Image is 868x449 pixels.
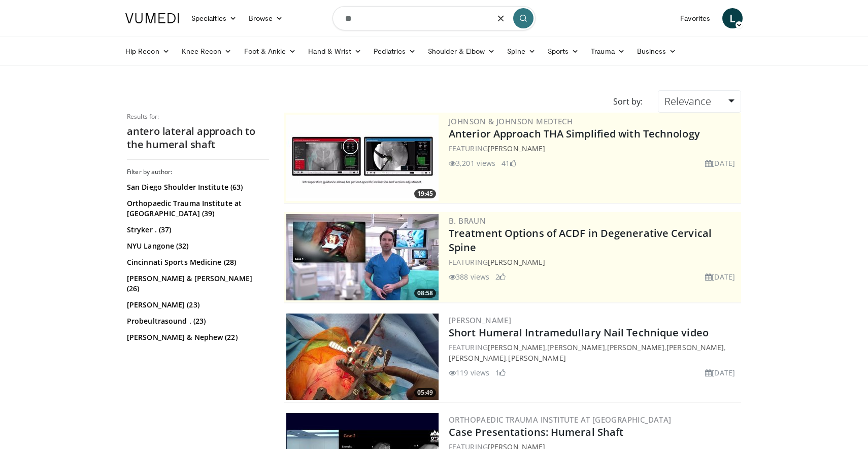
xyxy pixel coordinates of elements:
img: 06bb1c17-1231-4454-8f12-6191b0b3b81a.300x170_q85_crop-smart_upscale.jpg [286,115,439,201]
a: Orthopaedic Trauma Institute at [GEOGRAPHIC_DATA] (39) [127,198,266,219]
a: San Diego Shoulder Institute (63) [127,182,266,192]
a: [PERSON_NAME] [547,342,605,352]
li: 3,201 views [449,158,495,168]
input: Search topics, interventions [332,6,536,30]
a: [PERSON_NAME] [508,353,565,363]
a: [PERSON_NAME] [449,353,506,363]
li: [DATE] [705,271,735,282]
a: Shoulder & Elbow [422,41,501,61]
a: Case Presentations: Humeral Shaft [449,425,623,439]
li: 1 [495,367,506,378]
h2: antero lateral approach to the humeral shaft [127,125,269,151]
a: 08:58 [286,214,439,300]
a: Specialties [185,8,243,28]
li: 2 [495,271,506,282]
a: [PERSON_NAME] [449,315,511,325]
a: Anterior Approach THA Simplified with Technology [449,127,700,141]
img: VuMedi Logo [125,13,179,23]
div: FEATURING [449,143,739,154]
a: Orthopaedic Trauma Institute at [GEOGRAPHIC_DATA] [449,415,672,425]
a: Hand & Wrist [302,41,368,61]
a: Trauma [585,41,631,61]
a: Favorites [674,8,716,28]
a: [PERSON_NAME] [488,342,545,352]
a: 19:45 [286,115,439,201]
a: 05:49 [286,314,439,400]
a: [PERSON_NAME] [666,342,724,352]
a: [PERSON_NAME] [488,257,545,267]
a: Foot & Ankle [238,41,303,61]
a: Pediatrics [368,41,422,61]
p: Results for: [127,113,269,121]
li: 388 views [449,271,489,282]
li: [DATE] [705,158,735,168]
span: 08:58 [414,289,436,298]
span: 19:45 [414,189,436,198]
a: Hip Recon [119,41,176,61]
a: Johnson & Johnson MedTech [449,116,573,126]
li: 41 [502,158,516,168]
a: Browse [243,8,289,28]
div: FEATURING , , , , , [449,342,739,363]
a: Business [631,41,683,61]
a: Stryker . (37) [127,225,266,235]
img: 009a77ed-cfd7-46ce-89c5-e6e5196774e0.300x170_q85_crop-smart_upscale.jpg [286,214,439,300]
a: Cincinnati Sports Medicine (28) [127,257,266,267]
a: Sports [542,41,585,61]
a: Treatment Options of ACDF in Degenerative Cervical Spine [449,226,712,254]
a: Probeultrasound . (23) [127,316,266,326]
li: 119 views [449,367,489,378]
a: Relevance [658,90,741,113]
span: Relevance [664,94,711,108]
a: [PERSON_NAME] [488,144,545,153]
h3: Filter by author: [127,168,269,176]
a: [PERSON_NAME] [607,342,664,352]
a: Knee Recon [176,41,238,61]
a: [PERSON_NAME] & Nephew (22) [127,332,266,342]
img: ea7069ef-e8d3-4530-ab91-e3aa5c7c291a.300x170_q85_crop-smart_upscale.jpg [286,314,439,400]
div: FEATURING [449,257,739,267]
span: 05:49 [414,388,436,397]
a: B. Braun [449,216,486,226]
a: Spine [501,41,541,61]
a: Short Humeral Intramedullary Nail Technique video [449,326,709,339]
a: [PERSON_NAME] (23) [127,300,266,310]
a: NYU Langone (32) [127,241,266,251]
a: L [722,8,743,28]
div: Sort by: [606,90,650,113]
a: [PERSON_NAME] & [PERSON_NAME] (26) [127,273,266,294]
li: [DATE] [705,367,735,378]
